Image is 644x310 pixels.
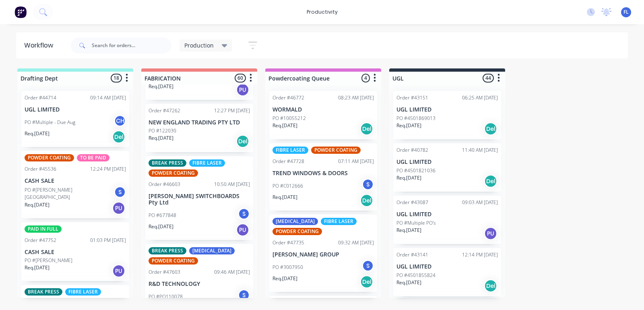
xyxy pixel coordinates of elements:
[25,186,114,201] p: PO #[PERSON_NAME][GEOGRAPHIC_DATA]
[149,257,198,265] div: POWDER COATING
[272,239,304,246] div: Order #47735
[25,94,56,101] div: Order #44714
[396,167,436,174] p: PO #4501821036
[396,272,436,279] p: PO #4501855824
[25,288,62,296] div: BREAK PRESS
[338,94,374,101] div: 08:23 AM [DATE]
[484,227,497,240] div: PU
[462,251,498,258] div: 12:14 PM [DATE]
[189,247,235,254] div: [MEDICAL_DATA]
[149,193,250,207] p: [PERSON_NAME] SWITCHBOARDS Pty Ltd
[338,158,374,165] div: 07:11 AM [DATE]
[396,263,498,270] p: UGL LIMITED
[25,178,126,184] p: CASH SALE
[396,279,421,286] p: Req. [DATE]
[25,119,75,126] p: PO #Multiple - Due Aug
[393,91,501,139] div: Order #4315106:25 AM [DATE]UGL LIMITEDPO #4501869013Req.[DATE]Del
[149,107,180,114] div: Order #47262
[25,225,62,233] div: PAID IN FULL
[92,37,171,54] input: Search for orders...
[90,165,126,173] div: 12:24 PM [DATE]
[149,223,173,230] p: Req. [DATE]
[396,227,421,234] p: Req. [DATE]
[14,6,27,18] img: Factory
[396,115,436,122] p: PO #4501869013
[112,130,125,143] div: Del
[149,269,180,276] div: Order #47603
[24,41,57,50] div: Workflow
[393,248,501,296] div: Order #4314112:14 PM [DATE]UGL LIMITEDPO #4501855824Req.[DATE]Del
[189,159,225,167] div: FIBRE LASER
[272,115,306,122] p: PO #10055212
[272,264,303,271] p: PO #3007950
[25,237,56,244] div: Order #47752
[338,239,374,246] div: 09:32 AM [DATE]
[149,159,186,167] div: BREAK PRESS
[311,147,361,154] div: POWDER COATING
[269,143,377,211] div: FIBRE LASERPOWDER COATINGOrder #4772807:11 AM [DATE]TREND WINDOWS & DOORSPO #C012666SReq.[DATE]Del
[623,8,629,16] span: FL
[272,170,374,177] p: TREND WINDOWS & DOORS
[238,289,250,301] div: S
[90,94,126,101] div: 09:14 AM [DATE]
[145,104,253,152] div: Order #4726212:27 PM [DATE]NEW ENGLAND TRADING PTY LTDPO #122030Req.[DATE]Del
[114,186,126,198] div: S
[396,211,498,218] p: UGL LIMITED
[184,41,214,50] span: Production
[269,91,377,139] div: Order #4677208:23 AM [DATE]WORMALDPO #10055212Req.[DATE]Del
[149,119,250,126] p: NEW ENGLAND TRADING PTY LTD
[236,83,249,96] div: PU
[272,275,297,282] p: Req. [DATE]
[236,223,249,236] div: PU
[484,122,497,135] div: Del
[272,106,374,113] p: WORMALD
[149,169,198,177] div: POWDER COATING
[149,247,186,254] div: BREAK PRESS
[362,260,374,272] div: S
[272,122,297,129] p: Req. [DATE]
[112,265,125,277] div: PU
[114,115,126,127] div: CH
[396,94,428,101] div: Order #43151
[90,237,126,244] div: 01:03 PM [DATE]
[149,181,180,188] div: Order #46603
[214,269,250,276] div: 09:46 AM [DATE]
[272,158,304,165] div: Order #47728
[112,202,125,215] div: PU
[21,222,129,281] div: PAID IN FULLOrder #4775201:03 PM [DATE]CASH SALEPO #[PERSON_NAME]Req.[DATE]PU
[272,251,374,258] p: [PERSON_NAME] GROUP
[396,122,421,129] p: Req. [DATE]
[21,91,129,147] div: Order #4471409:14 AM [DATE]UGL LIMITEDPO #Multiple - Due AugCHReq.[DATE]Del
[238,208,250,220] div: S
[236,135,249,148] div: Del
[321,218,357,225] div: FIBRE LASER
[462,147,498,154] div: 11:40 AM [DATE]
[396,159,498,165] p: UGL LIMITED
[214,107,250,114] div: 12:27 PM [DATE]
[149,83,173,90] p: Req. [DATE]
[272,94,304,101] div: Order #46772
[396,219,436,227] p: PO #Multiple PO's
[272,182,303,190] p: PO #C012666
[25,201,50,209] p: Req. [DATE]
[396,199,428,206] div: Order #43087
[25,264,50,271] p: Req. [DATE]
[25,130,50,137] p: Req. [DATE]
[149,134,173,142] p: Req. [DATE]
[25,154,74,161] div: POWDER COATING
[77,154,109,161] div: TO BE PAID
[269,215,377,292] div: [MEDICAL_DATA]FIBRE LASERPOWDER COATINGOrder #4773509:32 AM [DATE][PERSON_NAME] GROUPPO #3007950S...
[360,122,373,135] div: Del
[25,257,72,264] p: PO #[PERSON_NAME]
[145,156,253,240] div: BREAK PRESSFIBRE LASERPOWDER COATINGOrder #4660310:50 AM [DATE][PERSON_NAME] SWITCHBOARDS Pty Ltd...
[272,218,318,225] div: [MEDICAL_DATA]
[360,275,373,288] div: Del
[396,251,428,258] div: Order #43141
[396,174,421,182] p: Req. [DATE]
[25,165,56,173] div: Order #45536
[21,151,129,218] div: POWDER COATINGTO BE PAIDOrder #4553612:24 PM [DATE]CASH SALEPO #[PERSON_NAME][GEOGRAPHIC_DATA]SRe...
[396,106,498,113] p: UGL LIMITED
[362,178,374,190] div: S
[360,194,373,207] div: Del
[484,175,497,188] div: Del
